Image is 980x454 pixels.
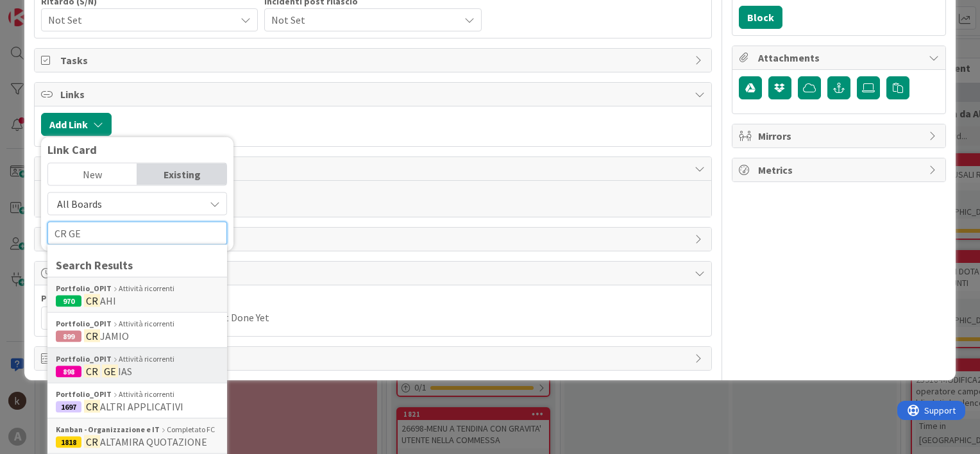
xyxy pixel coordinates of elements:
span: AHI [100,294,116,307]
mark: CR [84,398,100,415]
span: Attachments [758,50,922,65]
span: Planned Dates [41,292,154,305]
div: New [48,164,137,185]
div: 899 [56,331,81,342]
b: Kanban - Organizzazione e IT [56,424,160,435]
span: Not Set [48,11,229,29]
mark: CR [84,363,100,380]
button: Add Link [41,113,112,136]
span: Not Done Yet [212,307,269,328]
div: Existing [137,164,226,185]
div: Attività ricorrenti [56,353,219,365]
span: IAS [118,365,132,378]
input: Search for card by title or ID [47,222,227,245]
span: JAMIO [100,330,129,342]
span: ALTRI APPLICATIVI [100,400,183,413]
span: Not Set [271,11,452,29]
span: Mirrors [758,128,922,144]
b: Portfolio_OPIT [56,318,112,330]
div: 970 [56,296,81,307]
span: ALTAMIRA QUOTAZIONE [100,435,207,448]
b: Portfolio_OPIT [56,283,112,294]
span: Dates [60,265,688,281]
div: Attività ricorrenti [56,389,219,400]
div: 1697 [56,401,81,413]
mark: CR [84,433,100,450]
span: Support [27,2,58,17]
span: All Boards [57,198,102,210]
div: Attività ricorrenti [56,283,219,294]
span: Tasks [60,53,688,68]
button: Block [739,6,782,29]
div: Link Card [47,144,227,156]
mark: CR [84,292,100,309]
mark: GE [102,363,118,380]
b: Portfolio_OPIT [56,353,112,365]
span: Exit Criteria [60,351,688,366]
span: Metrics [758,162,922,178]
div: 1818 [56,437,81,448]
b: Portfolio_OPIT [56,389,112,400]
span: Links [60,87,688,102]
span: History [60,231,688,247]
mark: CR [84,328,100,344]
div: Completato FC [56,424,219,435]
div: 898 [56,366,81,378]
div: Search Results [56,256,219,274]
span: Comments [60,161,688,176]
div: Attività ricorrenti [56,318,219,330]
